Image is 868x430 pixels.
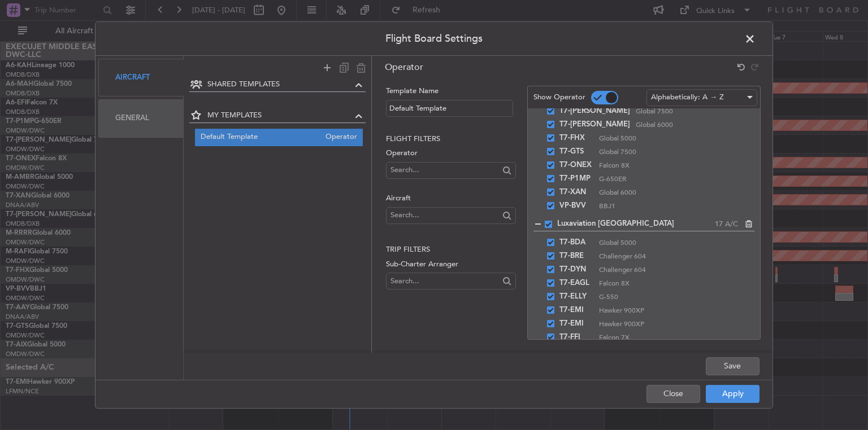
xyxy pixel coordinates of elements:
[715,219,738,230] span: 17 A/C
[559,304,593,317] span: T7-EMI
[386,148,515,159] label: Operator
[706,385,759,403] button: Apply
[559,249,593,263] span: T7-BRE
[320,131,357,143] span: Operator
[651,92,724,102] span: Alphabetically: A → Z
[599,238,754,248] span: Global 5000
[559,317,593,331] span: T7-EMI
[599,174,754,184] span: G-650ER
[599,187,754,198] span: Global 6000
[390,207,498,223] input: Search...
[386,193,515,204] label: Aircraft
[557,218,715,230] span: Luxaviation [GEOGRAPHIC_DATA]
[559,290,593,304] span: T7-ELLY
[646,385,700,403] button: Close
[599,265,754,275] span: Challenger 604
[559,118,630,131] span: T7-[PERSON_NAME]
[390,161,498,178] input: Search...
[559,277,593,290] span: T7-EAGL
[207,110,353,121] span: MY TEMPLATES
[390,273,498,289] input: Search...
[599,147,754,157] span: Global 7500
[201,131,320,143] span: Default Template
[559,186,593,199] span: T7-XAN
[706,357,759,375] button: Save
[559,159,593,172] span: T7-ONEX
[207,79,353,90] span: SHARED TEMPLATES
[98,99,184,137] div: General
[599,292,754,302] span: G-550
[559,145,593,159] span: T7-GTS
[599,319,754,329] span: Hawker 900XP
[98,59,184,96] div: Aircraft
[599,278,754,288] span: Falcon 8X
[559,236,593,249] span: T7-BDA
[559,104,630,118] span: T7-[PERSON_NAME]
[559,131,593,145] span: T7-FHX
[636,106,754,116] span: Global 7500
[386,244,515,256] h2: Trip filters
[559,331,593,344] span: T7-FFI
[559,263,593,277] span: T7-DYN
[533,92,585,103] label: Show Operator
[385,61,423,73] span: Operator
[559,199,593,213] span: VP-BVV
[599,332,754,343] span: Falcon 7X
[96,22,772,56] header: Flight Board Settings
[636,120,754,130] span: Global 6000
[386,86,515,97] label: Template Name
[599,251,754,261] span: Challenger 604
[599,160,754,170] span: Falcon 8X
[559,172,593,186] span: T7-P1MP
[599,201,754,211] span: BBJ1
[386,259,515,270] label: Sub-Charter Arranger
[599,305,754,315] span: Hawker 900XP
[599,133,754,143] span: Global 5000
[386,134,515,145] h2: Flight filters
